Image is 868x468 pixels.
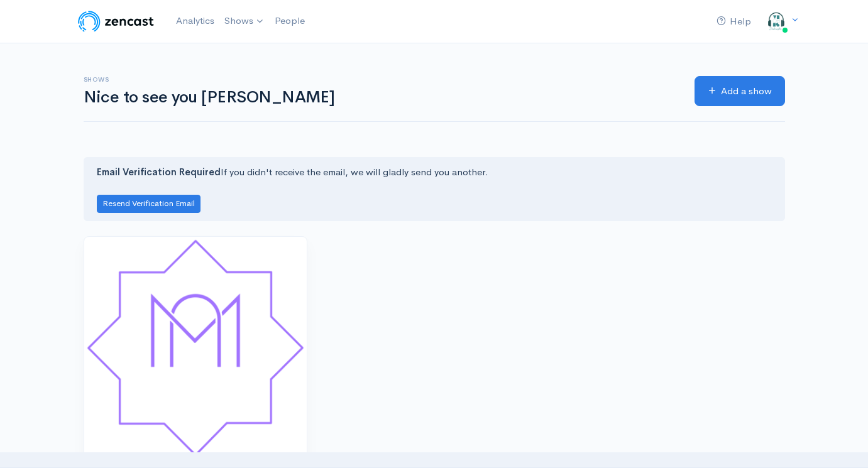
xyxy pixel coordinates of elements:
a: Add a show [695,76,785,107]
img: Fredagsbøn på dansk [84,237,307,459]
h1: Nice to see you [PERSON_NAME] [84,89,679,107]
div: If you didn't receive the email, we will gladly send you another. [84,157,785,220]
img: ZenCast Logo [76,9,156,34]
a: Shows [219,8,270,35]
a: Analytics [171,8,219,35]
img: ... [764,9,789,34]
a: People [270,8,310,35]
button: Resend Verification Email [97,195,201,213]
strong: Email Verification Required [97,166,221,178]
h6: Shows [84,76,679,83]
a: Help [711,8,756,35]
